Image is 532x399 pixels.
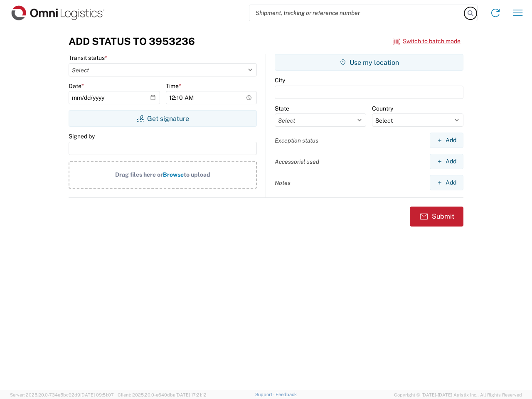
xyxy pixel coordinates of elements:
[175,392,207,397] span: [DATE] 17:21:12
[69,35,195,47] h3: Add Status to 3953236
[393,34,461,48] button: Switch to batch mode
[430,154,463,169] button: Add
[275,54,463,71] button: Use my location
[166,82,181,90] label: Time
[163,171,184,178] span: Browse
[276,392,297,397] a: Feedback
[69,82,84,90] label: Date
[275,137,318,144] label: Exception status
[80,392,114,397] span: [DATE] 09:51:07
[394,391,522,399] span: Copyright © [DATE]-[DATE] Agistix Inc., All Rights Reserved
[115,171,163,178] span: Drag files here or
[69,54,107,62] label: Transit status
[410,207,463,227] button: Submit
[275,105,289,112] label: State
[249,5,465,21] input: Shipment, tracking or reference number
[255,392,276,397] a: Support
[372,105,393,112] label: Country
[430,133,463,148] button: Add
[69,133,95,140] label: Signed by
[10,392,114,397] span: Server: 2025.20.0-734e5bc92d9
[430,175,463,190] button: Add
[118,392,207,397] span: Client: 2025.20.0-e640dba
[69,110,257,127] button: Get signature
[275,76,285,84] label: City
[275,179,291,187] label: Notes
[184,171,210,178] span: to upload
[275,158,319,165] label: Accessorial used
